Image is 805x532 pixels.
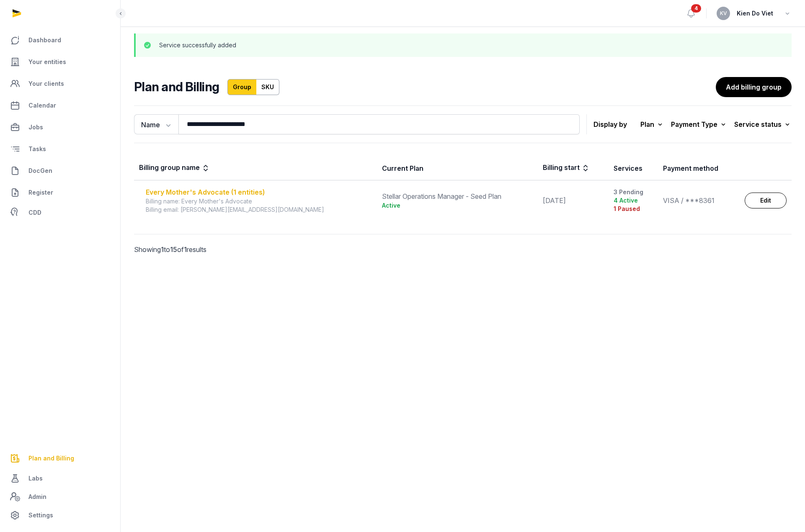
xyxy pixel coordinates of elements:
h2: Plan and Billing [134,79,219,95]
a: Settings [7,505,114,525]
span: 1 [184,245,187,254]
span: Dashboard [28,35,61,45]
span: Labs [28,473,43,483]
span: Your clients [28,79,64,89]
div: Services [614,163,642,173]
div: Active [382,201,533,210]
a: Your entities [7,52,114,72]
a: Group [227,79,257,95]
a: Jobs [7,117,114,137]
span: KV [720,11,727,16]
a: Register [7,182,114,203]
a: Admin [7,488,114,505]
div: 1 Paused [614,205,653,213]
a: SKU [256,79,279,95]
span: CDD [28,208,41,218]
div: Stellar Operations Manager - Seed Plan [382,191,533,201]
span: 4 [691,4,701,13]
td: [DATE] [538,180,609,221]
span: Your entities [28,57,66,67]
p: Service successfully added [159,41,236,49]
a: Your clients [7,74,114,94]
span: Jobs [28,122,43,132]
div: Billing name: Every Mother's Advocate [146,197,372,206]
div: Payment method [663,163,718,173]
div: Billing email: [PERSON_NAME][EMAIL_ADDRESS][DOMAIN_NAME] [146,206,372,214]
a: Add billing group [716,77,792,97]
div: Plan [640,118,664,130]
span: Calendar [28,100,56,111]
a: Dashboard [7,30,114,50]
span: Register [28,188,53,198]
a: Edit [745,193,787,208]
p: Showing to of results [134,234,289,265]
div: Payment Type [671,118,728,130]
div: Every Mother's Advocate (1 entities) [146,187,372,197]
div: 4 Active [614,196,653,205]
a: Tasks [7,139,114,159]
a: Labs [7,468,114,488]
a: CDD [7,204,114,221]
div: Billing start [543,162,590,174]
p: Display by [593,118,627,131]
div: 3 Pending [614,188,653,196]
a: Calendar [7,95,114,116]
button: KV [717,7,730,20]
span: 15 [170,245,177,254]
button: Name [134,114,178,134]
span: 1 [161,245,164,254]
span: Admin [28,492,46,502]
span: Kien Do Viet [737,8,773,18]
div: Current Plan [382,163,423,173]
a: DocGen [7,161,114,181]
span: Plan and Billing [28,453,74,463]
div: Billing group name [139,162,210,174]
a: Plan and Billing [7,448,114,468]
span: DocGen [28,166,52,176]
span: Tasks [28,144,46,154]
div: Service status [734,118,792,130]
span: Settings [28,510,53,520]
